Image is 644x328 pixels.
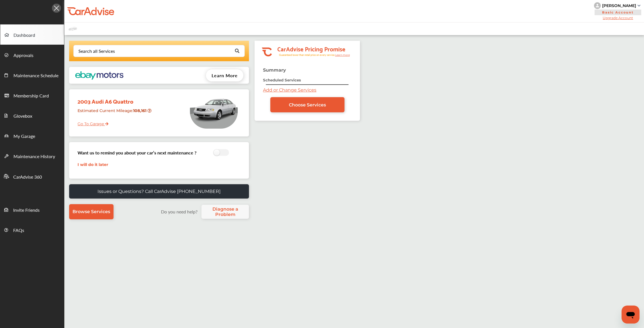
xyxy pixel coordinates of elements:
[13,133,35,140] span: My Garage
[97,189,221,194] p: Issues or Questions? Call CarAdvise [PHONE_NUMBER]
[13,227,24,234] span: FAQs
[72,209,110,214] span: Browse Services
[277,44,345,54] tspan: CarAdvise Pricing Promise
[270,97,344,112] a: Choose Services
[289,102,326,108] span: Choose Services
[13,207,40,214] span: Invite Friends
[0,65,64,85] a: Maintenance Schedule
[13,52,33,59] span: Approvals
[0,105,64,126] a: Glovebox
[0,45,64,65] a: Approvals
[69,184,249,199] a: Issues or Questions? Call CarAdvise [PHONE_NUMBER]
[13,113,32,120] span: Glovebox
[69,25,77,32] img: placeholder_car.fcab19be.svg
[201,205,249,219] a: Diagnose a Problem
[13,92,49,100] span: Membership Card
[602,3,636,8] div: [PERSON_NAME]
[69,204,114,219] a: Browse Services
[622,306,640,324] iframe: Button to launch messaging window
[158,208,200,215] label: Do you need help?
[263,87,316,93] a: Add or Change Services
[73,106,156,120] div: Estimated Current Mileage :
[190,92,238,129] img: mobile_1146_st0640_046.jpg
[13,72,58,79] span: Maintenance Schedule
[73,92,156,106] div: 2003 Audi A6 Quattro
[335,53,350,56] tspan: Learn more
[52,4,61,13] img: Icon.5fd9dcc7.svg
[0,24,64,45] a: Dashboard
[78,149,196,156] h3: Want us to remind you about your car’s next maintenance ?
[263,78,301,82] strong: Scheduled Services
[0,146,64,166] a: Maintenance History
[78,49,115,53] div: Search all Services
[13,174,42,181] span: CarAdvise 360
[13,32,35,39] span: Dashboard
[204,206,246,217] span: Diagnose a Problem
[73,117,108,128] a: Go To Garage
[13,153,55,160] span: Maintenance History
[594,2,601,9] img: knH8PDtVvWoAbQRylUukY18CTiRevjo20fAtgn5MLBQj4uumYvk2MzTtcAIzfGAtb1XOLVMAvhLuqoNAbL4reqehy0jehNKdM...
[0,126,64,146] a: My Garage
[279,53,335,57] tspan: Guaranteed lower than retail price on every service.
[78,162,108,167] a: I will do it later
[212,72,238,79] span: Learn More
[594,16,642,20] span: Upgrade Account
[133,108,148,113] strong: 108,161
[638,5,640,6] img: sCxJUJ+qAmfqhQGDUl18vwLg4ZYJ6CxN7XmbOMBAAAAAElFTkSuQmCC
[263,67,286,73] strong: Summary
[0,85,64,105] a: Membership Card
[595,10,641,15] span: Basic Account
